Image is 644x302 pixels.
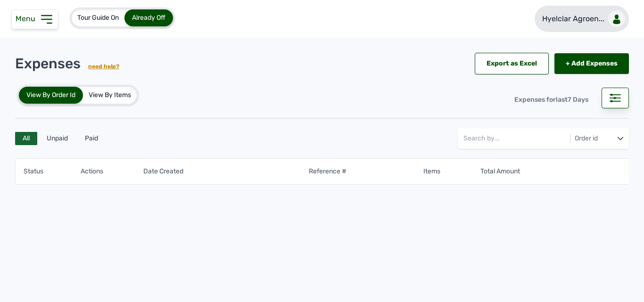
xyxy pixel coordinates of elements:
a: Hyelclar Agroen... [535,6,629,32]
div: Expenses [15,55,119,72]
span: Menu [16,14,39,23]
th: Status [23,166,80,177]
span: Already Off [132,14,165,22]
p: Hyelclar Agroen... [542,13,604,24]
span: last [556,96,568,104]
div: All [15,132,37,145]
a: + Add Expenses [554,53,629,74]
th: Date Created [143,166,308,177]
span: Tour Guide On [77,14,119,22]
div: View By Items [83,87,137,104]
th: Reference # [308,166,422,177]
th: Items [423,166,480,177]
th: Actions [80,166,137,177]
input: Search by... [463,128,599,149]
div: Unpaid [39,132,75,145]
div: Order id [573,134,600,143]
div: Paid [77,132,106,145]
div: Export as Excel [475,53,549,74]
div: Expenses for 7 Days [507,90,596,110]
a: need help? [88,63,119,70]
div: View By Order Id [19,87,83,104]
